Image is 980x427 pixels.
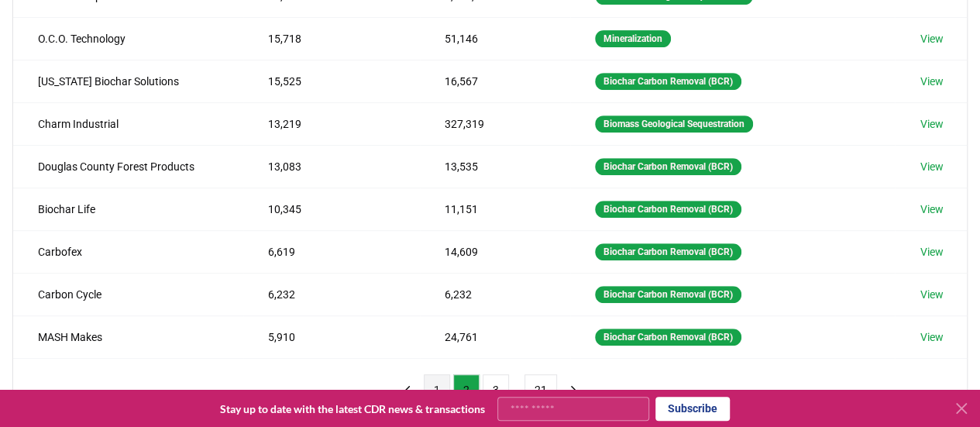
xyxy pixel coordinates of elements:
div: Mineralization [595,30,671,47]
td: 51,146 [420,17,570,60]
td: [US_STATE] Biochar Solutions [13,60,243,102]
td: 24,761 [420,315,570,358]
td: 13,083 [243,145,420,188]
td: Carbon Cycle [13,273,243,315]
button: 1 [424,374,450,405]
td: 15,718 [243,17,420,60]
td: 10,345 [243,188,420,230]
a: View [920,31,943,46]
td: MASH Makes [13,315,243,358]
a: View [920,329,943,345]
td: 16,567 [420,60,570,102]
td: 6,232 [420,273,570,315]
td: Carbofex [13,230,243,273]
td: 13,219 [243,102,420,145]
button: 2 [453,374,480,405]
td: 6,619 [243,230,420,273]
a: View [920,159,943,174]
td: 6,232 [243,273,420,315]
td: 5,910 [243,315,420,358]
a: View [920,74,943,89]
div: Biomass Geological Sequestration [595,115,753,133]
div: Biochar Carbon Removal (BCR) [595,201,741,218]
button: 3 [483,374,509,405]
td: 15,525 [243,60,420,102]
button: previous page [394,374,421,405]
td: 13,535 [420,145,570,188]
a: View [920,244,943,260]
td: Douglas County Forest Products [13,145,243,188]
div: Biochar Carbon Removal (BCR) [595,243,741,260]
td: Biochar Life [13,188,243,230]
div: Biochar Carbon Removal (BCR) [595,329,741,346]
a: View [920,287,943,302]
button: 21 [524,374,557,405]
td: Charm Industrial [13,102,243,145]
div: Biochar Carbon Removal (BCR) [595,286,741,303]
td: 14,609 [420,230,570,273]
li: ... [512,381,521,399]
td: 11,151 [420,188,570,230]
td: O.C.O. Technology [13,17,243,60]
button: next page [560,374,586,405]
a: View [920,201,943,217]
a: View [920,116,943,132]
div: Biochar Carbon Removal (BCR) [595,73,741,90]
td: 327,319 [420,102,570,145]
div: Biochar Carbon Removal (BCR) [595,158,741,175]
